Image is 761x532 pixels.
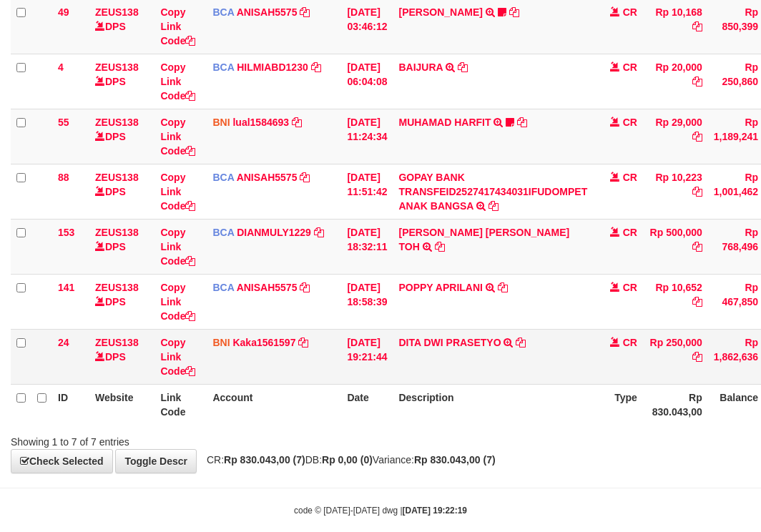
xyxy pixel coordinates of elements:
[89,219,154,274] td: DPS
[212,282,234,293] span: BCA
[692,351,702,363] a: Copy Rp 250,000 to clipboard
[200,454,496,465] span: CR: DB: Variance:
[300,172,310,183] a: Copy ANISAH5575 to clipboard
[224,454,305,465] strong: Rp 830.043,00 (7)
[58,227,74,238] span: 153
[643,54,708,109] td: Rp 20,000
[89,329,154,384] td: DPS
[692,296,702,307] a: Copy Rp 10,652 to clipboard
[95,61,139,73] a: ZEUS138
[643,329,708,384] td: Rp 250,000
[89,384,154,425] th: Website
[623,6,637,18] span: CR
[58,337,69,348] span: 24
[58,172,69,183] span: 88
[341,164,393,219] td: [DATE] 11:51:42
[160,227,195,267] a: Copy Link Code
[58,61,64,73] span: 4
[212,6,234,18] span: BCA
[322,454,373,465] strong: Rp 0,00 (0)
[643,384,708,425] th: Rp 830.043,00
[294,506,467,516] small: code © [DATE]-[DATE] dwg |
[89,54,154,109] td: DPS
[692,131,702,142] a: Copy Rp 29,000 to clipboard
[623,227,637,238] span: CR
[58,6,69,18] span: 49
[237,282,298,293] a: ANISAH5575
[115,449,197,473] a: Toggle Descr
[52,384,89,425] th: ID
[89,274,154,329] td: DPS
[95,337,139,348] a: ZEUS138
[11,429,306,449] div: Showing 1 to 7 of 7 entries
[516,337,526,348] a: Copy DITA DWI PRASETYO to clipboard
[341,329,393,384] td: [DATE] 19:21:44
[154,384,207,425] th: Link Code
[398,337,501,348] a: DITA DWI PRASETYO
[212,117,230,128] span: BNI
[643,109,708,164] td: Rp 29,000
[160,61,195,102] a: Copy Link Code
[692,21,702,32] a: Copy Rp 10,168 to clipboard
[160,282,195,322] a: Copy Link Code
[458,61,468,73] a: Copy BAIJURA to clipboard
[398,61,443,73] a: BAIJURA
[237,6,298,18] a: ANISAH5575
[207,384,341,425] th: Account
[643,164,708,219] td: Rp 10,223
[300,6,310,18] a: Copy ANISAH5575 to clipboard
[11,449,113,473] a: Check Selected
[212,61,234,73] span: BCA
[232,117,289,128] a: lual1584693
[692,186,702,197] a: Copy Rp 10,223 to clipboard
[212,172,234,183] span: BCA
[292,117,302,128] a: Copy lual1584693 to clipboard
[692,76,702,87] a: Copy Rp 20,000 to clipboard
[643,219,708,274] td: Rp 500,000
[414,454,496,465] strong: Rp 830.043,00 (7)
[398,6,482,18] a: [PERSON_NAME]
[160,6,195,46] a: Copy Link Code
[314,227,324,238] a: Copy DIANMULY1229 to clipboard
[311,61,321,73] a: Copy HILMIABD1230 to clipboard
[95,6,139,18] a: ZEUS138
[160,172,195,212] a: Copy Link Code
[298,337,308,348] a: Copy Kaka1561597 to clipboard
[58,117,69,128] span: 55
[95,172,139,183] a: ZEUS138
[95,227,139,238] a: ZEUS138
[398,172,587,212] a: GOPAY BANK TRANSFEID2527417434031IFUDOMPET ANAK BANGSA
[398,227,569,252] a: [PERSON_NAME] [PERSON_NAME] TOH
[593,384,643,425] th: Type
[95,117,139,128] a: ZEUS138
[498,282,508,293] a: Copy POPPY APRILANI to clipboard
[623,282,637,293] span: CR
[393,384,593,425] th: Description
[435,241,445,252] a: Copy CARINA OCTAVIA TOH to clipboard
[341,384,393,425] th: Date
[341,109,393,164] td: [DATE] 11:24:34
[398,282,482,293] a: POPPY APRILANI
[89,109,154,164] td: DPS
[341,54,393,109] td: [DATE] 06:04:08
[212,337,230,348] span: BNI
[341,274,393,329] td: [DATE] 18:58:39
[341,219,393,274] td: [DATE] 18:32:11
[95,282,139,293] a: ZEUS138
[232,337,295,348] a: Kaka1561597
[237,172,298,183] a: ANISAH5575
[509,6,519,18] a: Copy INA PAUJANAH to clipboard
[643,274,708,329] td: Rp 10,652
[237,61,308,73] a: HILMIABD1230
[212,227,234,238] span: BCA
[300,282,310,293] a: Copy ANISAH5575 to clipboard
[58,282,74,293] span: 141
[517,117,527,128] a: Copy MUHAMAD HARFIT to clipboard
[160,337,195,377] a: Copy Link Code
[89,164,154,219] td: DPS
[160,117,195,157] a: Copy Link Code
[623,172,637,183] span: CR
[398,117,491,128] a: MUHAMAD HARFIT
[237,227,311,238] a: DIANMULY1229
[692,241,702,252] a: Copy Rp 500,000 to clipboard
